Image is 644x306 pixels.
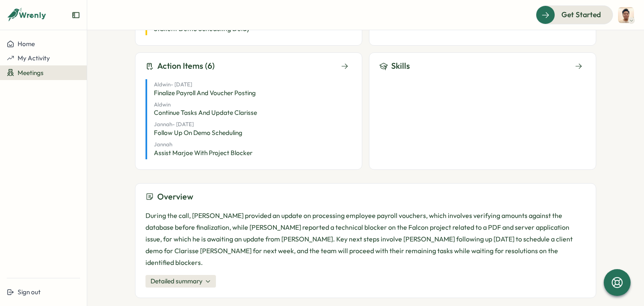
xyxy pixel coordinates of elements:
span: Assist Marjoe with Project Blocker [154,148,252,158]
span: Follow Up on Demo Scheduling [154,128,242,137]
img: Aldwin Ceazar [618,7,634,23]
span: Continue Tasks and Update Clarisse [154,108,257,117]
span: Sign out [18,288,41,296]
button: Expand sidebar [72,11,80,19]
span: Jannah [154,141,252,148]
span: Aldwin [154,101,257,109]
span: Aldwin - [DATE] [154,81,256,88]
span: My Activity [18,54,50,62]
span: Detailed summary [151,277,203,286]
button: Detailed summary [145,275,216,288]
h3: Skills [391,60,410,73]
button: Get Started [536,5,613,24]
span: Home [18,40,35,48]
h3: Overview [157,190,193,203]
span: Finalize Payroll and Voucher Posting [154,88,256,98]
span: Jannah - [DATE] [154,121,242,128]
h3: Action Items (6) [157,60,215,73]
span: Get Started [561,9,601,20]
span: Meetings [18,69,44,77]
p: During the call, [PERSON_NAME] provided an update on processing employee payroll vouchers, which ... [145,210,586,268]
